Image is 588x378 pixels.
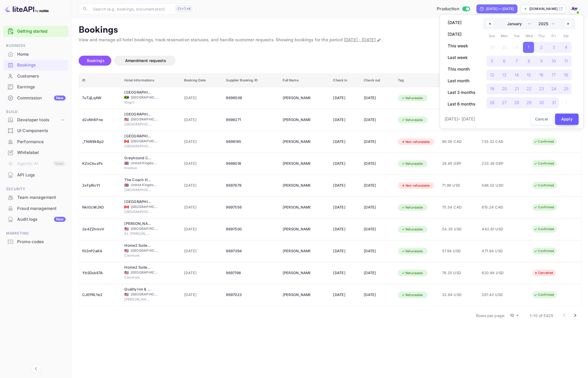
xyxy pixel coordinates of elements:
span: Thu [535,32,548,40]
button: 31 [548,96,560,107]
button: 10 [548,54,560,65]
span: 16 [539,70,543,80]
span: 10 [552,56,556,66]
span: 14 [515,70,519,80]
span: 7 [515,56,518,66]
span: 30 [539,98,544,108]
span: 13 [502,70,506,80]
button: 19 [486,82,498,93]
span: Mon [498,32,511,40]
button: Last week [444,53,479,62]
span: 12 [490,70,494,80]
button: [DATE] [444,30,479,39]
button: 7 [510,54,523,65]
button: [DATE] [444,18,479,27]
button: 13 [498,68,511,79]
button: 17 [548,68,560,79]
span: 8 [528,56,530,66]
span: 31 [552,98,556,108]
button: This week [444,41,479,51]
span: 5 [491,56,493,66]
span: 25 [564,84,569,94]
button: 4 [560,40,572,52]
button: 21 [510,82,523,93]
button: 29 [523,96,535,107]
span: 20 [502,84,507,94]
button: Last month [444,76,479,86]
span: 4 [565,42,567,52]
button: This month [444,65,479,74]
span: 26 [489,98,494,108]
span: 22 [527,84,532,94]
button: 27 [498,96,511,107]
span: [DATE] – [DATE] [445,116,475,122]
button: 15 [523,68,535,79]
button: 20 [498,82,511,93]
span: 3 [553,42,555,52]
button: 11 [560,54,572,65]
span: 11 [564,56,568,66]
button: 1 [523,40,535,52]
span: 6 [503,56,506,66]
button: Apply [555,114,579,125]
button: Cancel [531,114,553,125]
span: Sun [486,32,498,40]
span: 29 [527,98,532,108]
span: 19 [490,84,494,94]
span: 2 [540,42,543,52]
span: Wed [523,32,535,40]
span: Sat [560,32,572,40]
button: 14 [510,68,523,79]
span: 15 [527,70,531,80]
button: 12 [486,68,498,79]
button: Last 3 months [444,88,479,97]
button: 25 [560,82,572,93]
button: 18 [560,68,572,79]
span: 28 [514,98,519,108]
button: 22 [523,82,535,93]
button: 8 [523,54,535,65]
span: Fri [548,32,560,40]
button: 26 [486,96,498,107]
span: 17 [552,70,556,80]
button: 9 [535,54,548,65]
span: Tue [510,32,523,40]
button: 23 [535,82,548,93]
button: 24 [548,82,560,93]
span: 23 [539,84,544,94]
button: Last 6 months [444,99,479,109]
span: 9 [540,56,543,66]
button: 2 [535,40,548,52]
span: 1 [528,42,529,52]
button: 30 [535,96,548,107]
span: 24 [551,84,556,94]
button: 3 [548,40,560,52]
span: 21 [515,84,519,94]
span: 27 [502,98,507,108]
button: 16 [535,68,548,79]
button: 28 [510,96,523,107]
button: 5 [486,54,498,65]
button: 6 [498,54,511,65]
span: 18 [564,70,568,80]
